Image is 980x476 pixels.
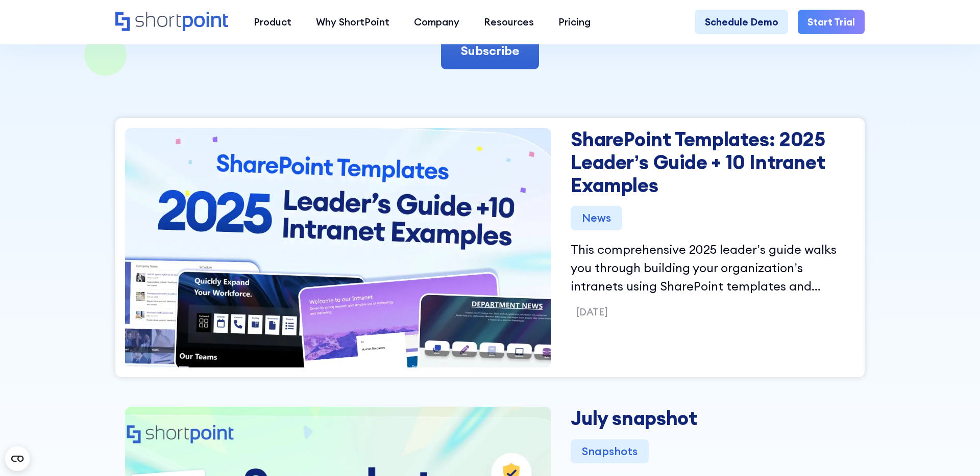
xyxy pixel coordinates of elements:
iframe: Chat Widget [796,358,980,476]
a: Start Trial [798,10,865,34]
p: [DATE] [576,305,608,320]
a: Resources [472,10,546,34]
a: Why ShortPoint [304,10,402,34]
a: Home [115,12,229,33]
p: This comprehensive 2025 leader’s guide walks you through building your organization’s intranets u... [571,240,855,295]
div: Resources [484,15,534,30]
a: Pricing [546,10,603,34]
a: July snapshot [571,406,697,430]
a: Product [241,10,304,34]
div: Pricing [558,15,591,30]
div: Snapshots [571,439,648,464]
button: Open CMP widget [5,446,30,471]
div: News [571,206,622,230]
a: Company [402,10,472,34]
a: SharePoint Templates: 2025 Leader’s Guide + 10 Intranet Examples [571,128,855,196]
a: Schedule Demo [695,10,788,34]
div: Company [414,15,459,30]
div: Product [254,15,291,30]
div: Why ShortPoint [316,15,389,30]
a: Subscribe [441,32,539,69]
